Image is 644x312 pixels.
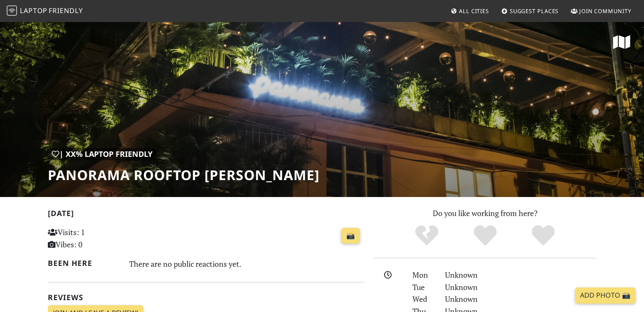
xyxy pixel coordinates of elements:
[456,224,514,247] div: Yes
[48,148,156,160] div: | XX% Laptop Friendly
[48,226,146,251] p: Visits: 1 Vibes: 0
[48,209,364,221] h2: [DATE]
[48,167,320,183] h1: Panorama Rooftop [PERSON_NAME]
[398,224,456,247] div: No
[440,293,602,305] div: Unknown
[7,4,83,19] a: LaptopFriendly LaptopFriendly
[48,259,119,268] h2: Been here
[20,6,47,15] span: Laptop
[341,228,360,244] a: 📸
[407,281,439,293] div: Tue
[579,7,631,15] span: Join Community
[567,3,635,19] a: Join Community
[407,293,439,305] div: Wed
[407,269,439,281] div: Mon
[49,6,83,15] span: Friendly
[374,207,597,219] p: Do you like working from here?
[575,287,636,304] a: Add Photo 📸
[7,5,17,16] img: LaptopFriendly
[459,7,489,15] span: All Cities
[440,281,602,293] div: Unknown
[514,224,572,247] div: Definitely!
[447,3,492,19] a: All Cities
[48,293,364,302] h2: Reviews
[498,3,562,19] a: Suggest Places
[440,269,602,281] div: Unknown
[510,7,559,15] span: Suggest Places
[129,257,364,271] div: There are no public reactions yet.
